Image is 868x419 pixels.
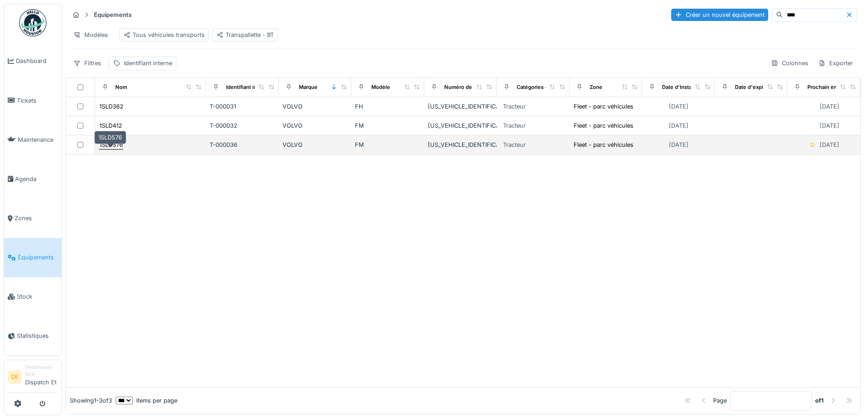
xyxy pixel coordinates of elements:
div: [US_VEHICLE_IDENTIFICATION_NUMBER] [428,102,493,111]
div: Tracteur [503,140,526,149]
div: [DATE] [820,140,839,149]
div: [DATE] [669,121,688,130]
span: Agenda [15,175,58,183]
span: Dashboard [16,57,58,65]
strong: of 1 [815,396,824,405]
div: Fleet - parc véhicules [574,102,633,111]
a: Tickets [4,81,62,120]
li: DE [8,370,21,384]
div: VOLVO [282,102,348,111]
span: Statistiques [17,331,58,340]
a: Stock [4,277,62,316]
div: Identifiant interne [124,59,172,67]
div: FM [355,121,421,130]
div: Fleet - parc véhicules [574,140,633,149]
div: Identifiant interne [226,83,270,91]
div: T-000036 [210,140,275,149]
div: Modèles [69,28,112,41]
div: Modèle [371,83,390,91]
span: Tickets [17,96,58,105]
div: T-000032 [210,121,275,130]
div: 1SLD576 [99,140,123,149]
a: DE Gestionnaire localDispatch Et [8,364,58,393]
div: FM [355,140,421,149]
div: Numéro de Série [444,83,486,91]
div: [US_VEHICLE_IDENTIFICATION_NUMBER] [428,140,493,149]
div: VOLVO [282,121,348,130]
div: Fleet - parc véhicules [574,121,633,130]
div: items per page [116,396,177,405]
div: Page [713,396,727,405]
a: Statistiques [4,316,62,356]
div: Marque [299,83,318,91]
a: Équipements [4,238,62,277]
li: Dispatch Et [25,364,58,390]
a: Maintenance [4,120,62,159]
span: Stock [17,292,58,301]
div: Nom [115,83,127,91]
div: Date d'expiration [735,83,777,91]
div: [DATE] [669,102,688,111]
div: [DATE] [820,121,839,130]
div: 1SLD362 [99,102,123,111]
div: Zone [590,83,602,91]
strong: Équipements [90,10,135,19]
span: Équipements [18,253,58,262]
div: 1SLD576 [94,131,126,144]
div: Prochain entretien [807,83,853,91]
div: [DATE] [669,140,688,149]
div: VOLVO [282,140,348,149]
div: Showing 1 - 3 of 3 [70,396,112,405]
a: Dashboard [4,41,62,81]
div: Filtres [69,57,105,70]
a: Agenda [4,159,62,198]
div: Transpallette - BT [216,31,274,39]
div: Tracteur [503,121,526,130]
img: Badge_color-CXgf-gQk.svg [19,9,46,36]
span: Maintenance [18,135,58,144]
div: Colonnes [767,57,812,70]
div: Gestionnaire local [25,364,58,378]
div: [US_VEHICLE_IDENTIFICATION_NUMBER] [428,121,493,130]
div: Tous véhicules transports [123,31,205,39]
a: Zones [4,199,62,238]
div: 1SLD412 [99,121,122,130]
div: FH [355,102,421,111]
div: [DATE] [820,102,839,111]
div: T-000031 [210,102,275,111]
div: Date d'Installation [662,83,707,91]
div: Créer un nouvel équipement [671,9,768,21]
div: Catégories d'équipement [517,83,580,91]
div: Tracteur [503,102,526,111]
span: Zones [15,214,58,222]
div: Exporter [814,57,857,70]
